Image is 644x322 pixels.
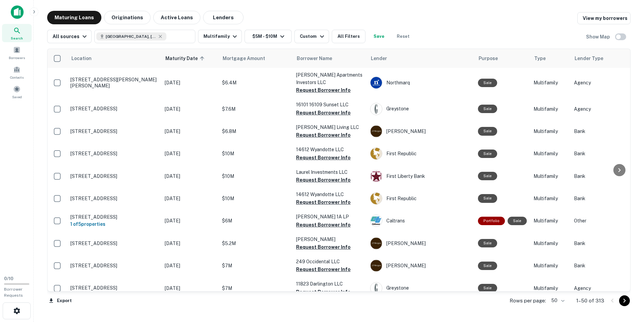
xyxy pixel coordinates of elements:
button: Request Borrower Info [296,176,351,184]
div: All sources [53,32,89,41]
p: $6.4M [222,79,289,86]
p: [STREET_ADDRESS] [70,128,158,134]
span: Mortgage Amount [223,54,274,62]
button: Maturing Loans [47,11,101,24]
p: [PERSON_NAME] Apartments Investors LLC [296,71,363,86]
p: [DATE] [165,285,215,292]
span: Maturity Date [165,54,206,62]
p: [DATE] [165,79,215,86]
div: Greystone [370,103,471,115]
p: Multifamily [534,195,567,202]
p: Multifamily [534,240,567,247]
th: Lender Type [571,49,631,68]
p: Multifamily [534,128,567,135]
div: Sale [478,127,497,135]
p: Bank [574,150,628,157]
button: Request Borrower Info [296,154,351,162]
p: Multifamily [534,150,567,157]
p: Multifamily [534,262,567,269]
p: Laurel Investments LLC [296,168,363,176]
div: [PERSON_NAME] [370,125,471,137]
th: Maturity Date [161,49,219,68]
p: [PERSON_NAME] 1A LP [296,213,363,220]
p: $10M [222,195,289,202]
a: View my borrowers [577,12,631,24]
p: Rows per page: [510,297,546,305]
span: Contacts [10,75,24,80]
button: Request Borrower Info [296,198,351,206]
span: Type [534,54,546,62]
p: [DATE] [165,172,215,180]
img: picture [371,126,382,137]
div: Sale [478,105,497,113]
img: picture [371,283,382,294]
p: [STREET_ADDRESS] [70,263,158,269]
p: 16101 16109 Sunset LLC [296,101,363,108]
button: Multifamily [198,30,242,43]
img: picture [371,148,382,159]
button: Export [47,296,73,306]
div: Chat Widget [610,268,644,300]
h6: Show Map [586,33,611,41]
p: Bank [574,240,628,247]
div: This is a portfolio loan with 5 properties [478,217,505,225]
button: Originations [104,11,151,24]
p: [DATE] [165,217,215,224]
th: Type [530,49,571,68]
div: Sale [478,172,497,180]
p: [PERSON_NAME] Living LLC [296,124,363,131]
th: Location [67,49,161,68]
div: Sale [478,150,497,158]
p: [STREET_ADDRESS] [70,195,158,202]
img: picture [371,193,382,204]
img: picture [371,260,382,271]
p: Other [574,217,628,224]
div: Sale [478,194,497,203]
p: Agency [574,285,628,292]
button: Lenders [203,11,244,24]
div: Caltrans [370,215,471,227]
button: Request Borrower Info [296,109,351,117]
span: Borrowers [9,55,25,60]
p: [PERSON_NAME] [296,236,363,243]
a: Contacts [2,63,32,81]
div: Custom [300,32,326,41]
a: Saved [2,83,32,101]
th: Borrower Name [293,49,367,68]
button: Go to next page [619,295,630,306]
span: [GEOGRAPHIC_DATA], [GEOGRAPHIC_DATA], [GEOGRAPHIC_DATA] [106,33,156,39]
div: 50 [549,296,566,305]
button: Request Borrower Info [296,265,351,273]
h6: 1 of 5 properties [70,220,158,228]
div: Sale [478,79,497,87]
div: Sale [478,239,497,247]
span: 0 / 10 [4,276,13,281]
div: First Republic [370,192,471,205]
button: Request Borrower Info [296,131,351,139]
img: picture [371,215,382,226]
p: [DATE] [165,105,215,113]
p: Multifamily [534,105,567,113]
div: [PERSON_NAME] [370,237,471,249]
p: 14612 Wyandotte LLC [296,191,363,198]
p: $7M [222,285,289,292]
p: Agency [574,79,628,86]
p: [DATE] [165,128,215,135]
p: $5.2M [222,240,289,247]
a: Search [2,24,32,42]
p: [DATE] [165,262,215,269]
p: $6.8M [222,128,289,135]
p: Multifamily [534,217,567,224]
button: Request Borrower Info [296,221,351,229]
span: Borrower Requests [4,287,23,298]
p: Bank [574,172,628,180]
p: Multifamily [534,79,567,86]
p: Bank [574,195,628,202]
p: Bank [574,262,628,269]
button: Request Borrower Info [296,86,351,94]
span: Saved [12,94,22,100]
p: 1–50 of 313 [576,297,604,305]
p: [STREET_ADDRESS] [70,173,158,179]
